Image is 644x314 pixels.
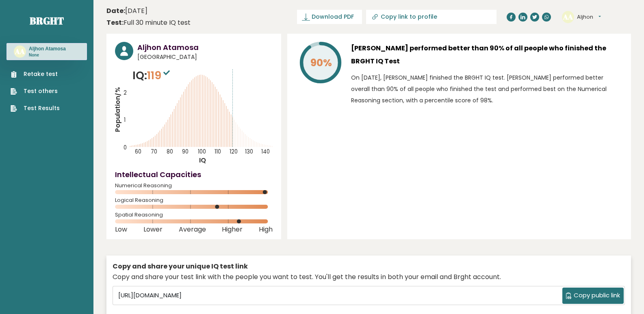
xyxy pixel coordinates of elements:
p: None [29,52,66,58]
tspan: 90% [310,56,332,70]
div: Full 30 minute IQ test [106,18,191,28]
a: Brght [30,14,64,27]
tspan: 1 [124,116,126,124]
h3: Aljhon Atamosa [29,45,66,52]
span: [GEOGRAPHIC_DATA] [137,53,273,61]
h3: Aljhon Atamosa [137,42,273,53]
a: Test Results [11,104,60,113]
span: Higher [222,228,243,231]
span: Copy public link [574,291,620,300]
tspan: 100 [198,148,206,156]
b: Test: [106,18,124,27]
tspan: IQ [199,156,206,165]
b: Date: [106,6,125,15]
span: Low [115,228,127,231]
span: Numerical Reasoning [115,184,273,187]
span: Average [179,228,206,231]
h4: Intellectual Capacities [115,169,273,180]
tspan: Population/% [113,87,122,132]
span: Download PDF [312,13,354,21]
span: Lower [143,228,163,231]
span: Logical Reasoning [115,199,273,202]
span: High [259,228,273,231]
tspan: 130 [245,148,254,156]
tspan: 110 [215,148,221,156]
tspan: 70 [151,148,157,156]
text: AA [563,12,573,21]
a: Download PDF [297,10,362,24]
button: Aljhon [577,13,601,21]
div: Copy and share your test link with the people you want to test. You'll get the results in both yo... [113,272,625,282]
button: Copy public link [562,288,624,304]
div: Copy and share your unique IQ test link [113,262,625,271]
h3: [PERSON_NAME] performed better than 90% of all people who finished the BRGHT IQ Test [351,42,622,68]
span: Spatial Reasoning [115,213,273,217]
p: On [DATE], [PERSON_NAME] finished the BRGHT IQ test. [PERSON_NAME] performed better overall than ... [351,72,622,106]
tspan: 0 [124,144,127,152]
a: Retake test [11,70,60,78]
tspan: 140 [261,148,270,156]
tspan: 120 [230,148,238,156]
tspan: 90 [182,148,189,156]
tspan: 2 [124,89,127,97]
text: AA [15,47,25,56]
a: Test others [11,87,60,95]
span: 119 [147,68,172,83]
tspan: 60 [135,148,141,156]
tspan: 80 [167,148,173,156]
time: [DATE] [106,6,147,16]
p: IQ: [132,67,172,84]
